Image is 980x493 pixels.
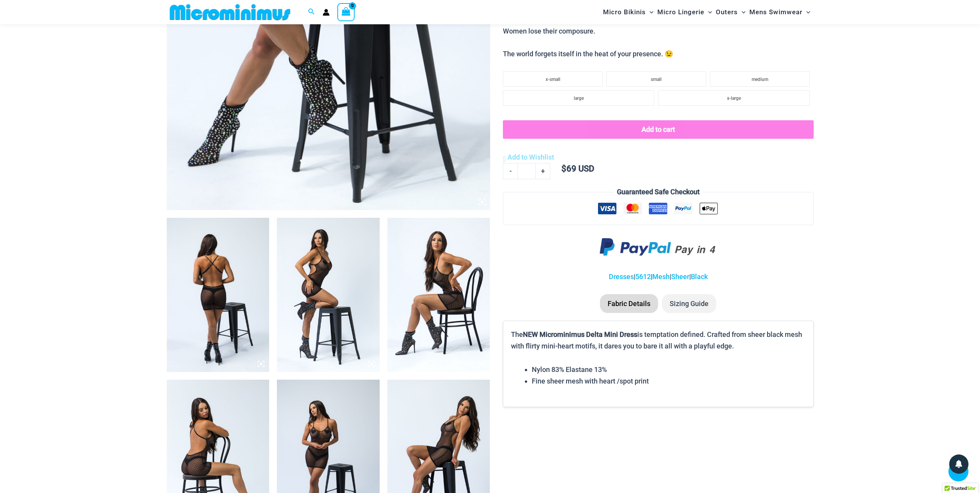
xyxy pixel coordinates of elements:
[337,3,355,21] a: View Shopping Cart, empty
[532,375,805,387] li: Fine sheer mesh with heart /spot print
[167,218,270,372] img: Delta Black Hearts 5612 Dress
[574,96,584,101] span: large
[609,273,634,281] a: Dresses
[658,90,809,106] li: x-large
[727,96,741,101] span: x-large
[600,294,658,313] li: Fabric Details
[635,273,651,281] a: 5612
[503,163,518,179] a: -
[716,2,738,22] span: Outers
[747,2,812,22] a: Mens SwimwearMenu ToggleMenu Toggle
[657,2,704,22] span: Micro Lingerie
[752,77,768,82] span: medium
[561,164,566,173] span: $
[561,164,594,173] bdi: 69 USD
[511,329,805,352] p: The is temptation defined. Crafted from sheer black mesh with flirty mini-heart motifs, it dares ...
[546,77,560,82] span: x-small
[655,2,714,22] a: Micro LingerieMenu ToggleMenu Toggle
[536,163,550,179] a: +
[503,90,654,106] li: large
[662,294,716,313] li: Sizing Guide
[651,77,662,82] span: small
[503,151,554,163] a: Add to Wishlist
[532,364,805,375] li: Nylon 83% Elastane 13%
[691,273,708,281] a: Black
[503,120,813,139] button: Add to cart
[671,273,689,281] a: Sheer
[323,9,330,16] a: Account icon link
[523,330,637,338] b: NEW Microminimus Delta Mini Dress
[606,71,706,87] li: small
[614,186,703,198] legend: Guaranteed Safe Checkout
[508,153,554,161] span: Add to Wishlist
[601,2,655,22] a: Micro BikinisMenu ToggleMenu Toggle
[277,218,380,372] img: Delta Black Hearts 5612 Dress
[710,71,810,87] li: medium
[167,3,293,21] img: MM SHOP LOGO FLAT
[603,2,646,22] span: Micro Bikinis
[714,2,747,22] a: OutersMenu ToggleMenu Toggle
[308,7,315,17] a: Search icon link
[518,163,536,179] input: Product quantity
[652,273,670,281] a: Mesh
[387,218,490,372] img: Delta Black Hearts 5612 Dress
[704,2,712,22] span: Menu Toggle
[802,2,810,22] span: Menu Toggle
[749,2,802,22] span: Mens Swimwear
[738,2,745,22] span: Menu Toggle
[646,2,653,22] span: Menu Toggle
[503,71,603,87] li: x-small
[503,271,813,283] p: | | | |
[600,1,814,23] nav: Site Navigation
